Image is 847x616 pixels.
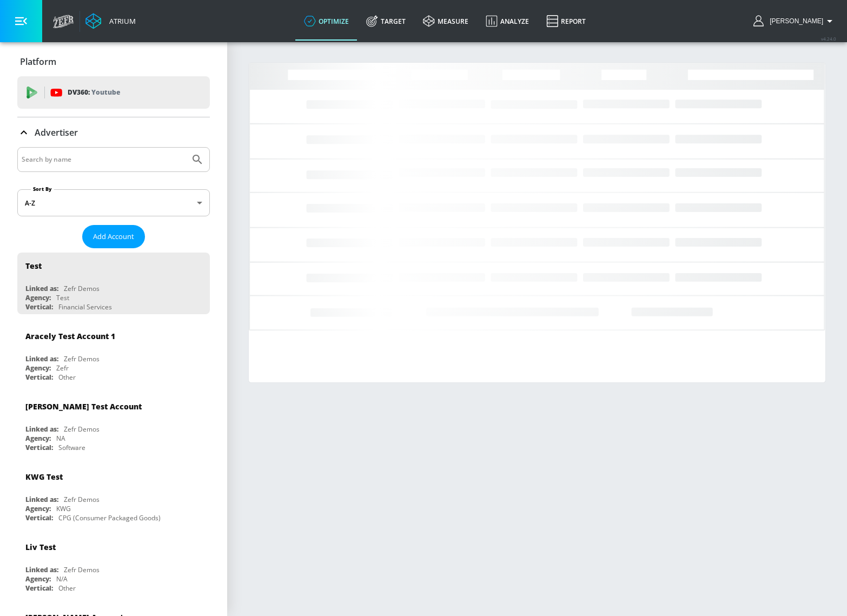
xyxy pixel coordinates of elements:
button: [PERSON_NAME] [753,15,836,28]
div: TestLinked as:Zefr DemosAgency:TestVertical:Financial Services [17,253,210,314]
div: Aracely Test Account 1Linked as:Zefr DemosAgency:ZefrVertical:Other [17,323,210,385]
div: Software [58,443,85,452]
div: Zefr Demos [64,495,100,504]
div: [PERSON_NAME] Test AccountLinked as:Zefr DemosAgency:NAVertical:Software [17,393,210,455]
div: Zefr Demos [64,354,100,363]
a: optimize [295,2,358,41]
div: Atrium [105,16,136,26]
span: login as: justin.nim@zefr.com [765,17,823,25]
div: Vertical: [25,302,53,312]
div: Linked as: [25,354,58,363]
span: Add Account [93,230,134,243]
div: Advertiser [17,117,210,148]
div: Vertical: [25,513,53,522]
div: N/A [56,574,68,584]
span: v 4.24.0 [821,36,836,42]
div: Zefr Demos [64,284,100,293]
div: KWG TestLinked as:Zefr DemosAgency:KWGVertical:CPG (Consumer Packaged Goods) [17,463,210,525]
p: Platform [20,56,56,68]
div: CPG (Consumer Packaged Goods) [58,513,161,522]
div: A-Z [17,189,210,216]
a: Report [538,2,594,41]
p: DV360: [68,87,120,98]
div: NA [56,434,65,443]
button: Add Account [82,225,145,248]
div: Vertical: [25,373,53,382]
div: Test [25,261,42,271]
div: Linked as: [25,495,58,504]
div: Liv TestLinked as:Zefr DemosAgency:N/AVertical:Other [17,534,210,595]
div: Zefr [56,363,69,373]
div: Liv Test [25,542,56,552]
p: Youtube [91,87,120,98]
div: Other [58,373,76,382]
div: Agency: [25,574,51,584]
div: Linked as: [25,284,58,293]
div: Agency: [25,504,51,513]
div: Linked as: [25,425,58,434]
div: Agency: [25,293,51,302]
a: measure [414,2,477,41]
a: Target [358,2,414,41]
div: Test [56,293,69,302]
div: Platform [17,47,210,77]
input: Search by name [22,153,186,167]
div: Aracely Test Account 1 [25,331,115,341]
div: Vertical: [25,584,53,593]
div: [PERSON_NAME] Test Account [25,401,142,412]
div: Financial Services [58,302,112,312]
div: DV360: Youtube [17,76,210,109]
div: KWG [56,504,71,513]
div: Vertical: [25,443,53,452]
div: KWG Test [25,472,63,482]
label: Sort By [31,186,54,193]
a: Atrium [85,13,136,29]
div: Zefr Demos [64,425,100,434]
a: Analyze [477,2,538,41]
div: Zefr Demos [64,565,100,574]
p: Advertiser [35,127,78,138]
div: Other [58,584,76,593]
div: Agency: [25,363,51,373]
div: Linked as: [25,565,58,574]
div: Agency: [25,434,51,443]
